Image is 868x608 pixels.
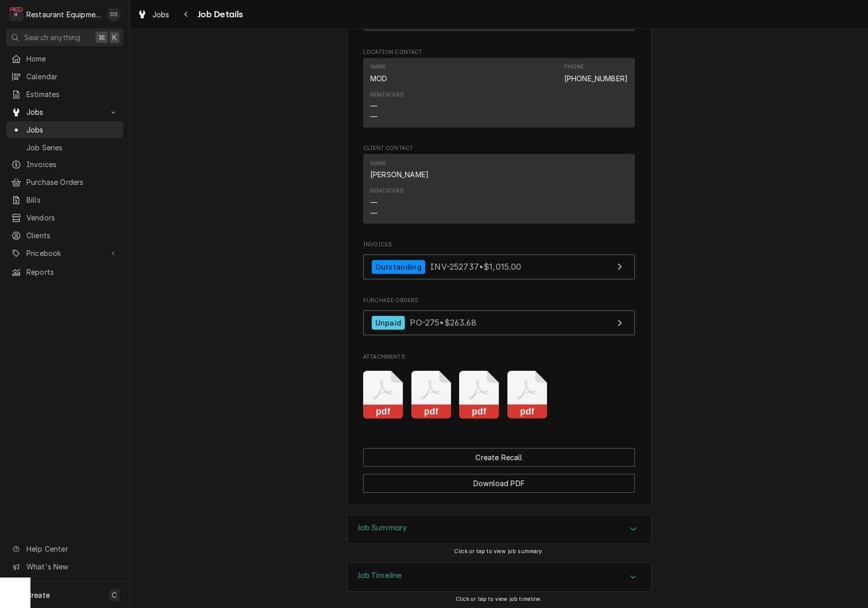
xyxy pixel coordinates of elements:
[370,159,387,168] div: Name
[26,124,118,135] span: Jobs
[363,310,635,335] a: View Purchase Order
[363,448,635,493] div: Button Group
[112,32,117,43] span: K
[195,8,243,21] span: Job Details
[363,48,635,132] div: Location Contact
[26,159,118,170] span: Invoices
[507,371,548,419] button: pdf
[363,144,635,152] span: Client Contact
[347,562,652,592] div: Job Timeline
[363,154,635,228] div: Client Contact List
[6,264,123,280] a: Reports
[26,107,103,117] span: Jobs
[26,71,118,82] span: Calendar
[347,563,651,591] div: Accordion Header
[347,515,651,543] button: Accordion Details Expand Trigger
[26,230,118,241] span: Clients
[6,139,123,156] a: Job Series
[107,7,121,21] div: DS
[370,91,404,99] div: Reminders
[358,523,407,533] h3: Job Summary
[26,195,118,205] span: Bills
[363,297,635,340] div: Purchase Orders
[564,74,628,83] a: [PHONE_NUMBER]
[363,48,635,56] span: Location Contact
[363,448,635,467] div: Button Group Row
[26,543,117,554] span: Help Center
[370,159,429,180] div: Name
[372,260,425,274] div: Outstanding
[358,571,402,581] h3: Job Timeline
[363,58,635,127] div: Contact
[363,371,403,419] button: pdf
[454,548,543,555] span: Click or tap to view job summary.
[6,209,123,226] a: Vendors
[459,371,499,419] button: pdf
[6,174,123,190] a: Purchase Orders
[24,32,80,43] span: Search anything
[363,58,635,132] div: Location Contact List
[370,111,377,122] div: —
[370,187,404,218] div: Reminders
[363,353,635,361] span: Attachments
[6,121,123,138] a: Jobs
[107,7,121,21] div: Derek Stewart's Avatar
[347,563,651,591] button: Accordion Details Expand Trigger
[347,515,651,543] div: Accordion Header
[6,540,123,557] a: Go to Help Center
[6,191,123,208] a: Bills
[26,53,118,64] span: Home
[363,297,635,305] span: Purchase Orders
[6,156,123,173] a: Invoices
[26,248,103,259] span: Pricebook
[112,590,117,600] span: C
[26,9,101,20] div: Restaurant Equipment Diagnostics
[9,7,23,21] div: Restaurant Equipment Diagnostics's Avatar
[26,591,50,599] span: Create
[26,267,118,277] span: Reports
[363,353,635,427] div: Attachments
[6,245,123,262] a: Go to Pricebook
[6,86,123,103] a: Estimates
[564,63,628,83] div: Phone
[363,448,635,467] button: Create Recall
[26,212,118,223] span: Vendors
[6,104,123,120] a: Go to Jobs
[6,68,123,85] a: Calendar
[370,73,387,84] div: MOD
[564,63,584,71] div: Phone
[6,227,123,244] a: Clients
[26,177,118,187] span: Purchase Orders
[363,254,635,279] a: View Invoice
[152,9,170,20] span: Jobs
[456,596,542,602] span: Click or tap to view job timeline.
[430,262,521,272] span: INV-252737 • $1,015.00
[6,558,123,575] a: Go to What's New
[9,7,23,21] div: R
[370,91,404,122] div: Reminders
[26,561,117,572] span: What's New
[410,317,476,328] span: PO-275 • $263.68
[370,101,377,111] div: —
[98,32,105,43] span: ⌘
[370,197,377,208] div: —
[363,467,635,493] div: Button Group Row
[372,316,405,330] div: Unpaid
[6,50,123,67] a: Home
[133,6,174,23] a: Jobs
[6,28,123,46] button: Search anything⌘K
[347,515,652,544] div: Job Summary
[363,474,635,493] button: Download PDF
[370,187,404,195] div: Reminders
[370,169,429,180] div: [PERSON_NAME]
[363,144,635,228] div: Client Contact
[363,154,635,223] div: Contact
[26,142,118,153] span: Job Series
[370,63,387,71] div: Name
[363,363,635,427] span: Attachments
[26,89,118,100] span: Estimates
[363,241,635,284] div: Invoices
[178,6,195,22] button: Navigate back
[370,208,377,218] div: —
[370,63,387,83] div: Name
